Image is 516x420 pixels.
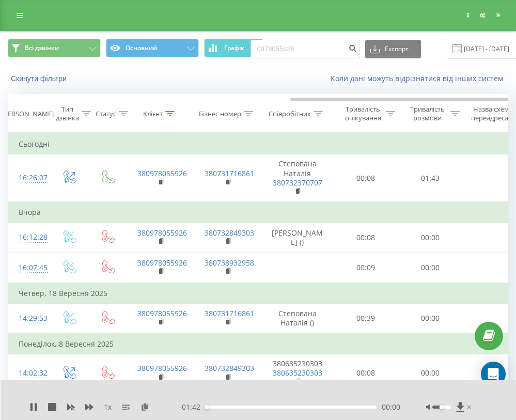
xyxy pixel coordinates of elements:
div: Тип дзвінка [56,105,79,122]
td: 00:00 [398,253,463,283]
div: 16:07:45 [19,258,39,278]
td: 01:43 [398,154,463,202]
div: 14:02:32 [19,363,39,383]
a: 380978055926 [137,258,187,268]
span: 00:00 [382,402,400,412]
span: Графік [224,44,244,52]
td: 380635230303 [261,354,334,393]
a: 380731716861 [205,308,254,318]
a: 380738932958 [205,258,254,268]
div: [PERSON_NAME] [2,110,54,118]
td: [PERSON_NAME] () [261,223,334,253]
a: 380732849303 [205,363,254,373]
a: 380635230303 [273,368,322,378]
div: Клієнт [143,110,163,118]
td: 00:08 [334,223,398,253]
td: 00:00 [398,223,463,253]
div: Accessibility label [205,405,209,409]
div: 16:26:07 [19,168,39,188]
button: Графік [204,39,263,57]
td: 00:00 [398,354,463,393]
div: Назва схеми переадресації [471,105,515,122]
a: Коли дані можуть відрізнятися вiд інших систем [331,73,508,83]
td: 00:08 [334,354,398,393]
td: Степована Наталія [261,154,334,202]
td: 00:39 [334,303,398,334]
td: 00:08 [334,154,398,202]
td: 00:09 [334,253,398,283]
input: Пошук за номером [251,40,360,58]
a: 380731716861 [205,168,254,178]
a: 380978055926 [137,308,187,318]
a: 380978055926 [137,168,187,178]
span: - 01:42 [179,402,206,412]
div: Тривалість розмови [407,105,448,122]
div: 16:12:28 [19,227,39,247]
div: Accessibility label [440,405,444,409]
button: Основний [106,39,199,57]
a: 380978055926 [137,228,187,238]
div: Тривалість очікування [342,105,383,122]
a: 380732849303 [205,228,254,238]
div: Open Intercom Messenger [481,362,506,386]
div: Статус [96,110,116,118]
button: Експорт [365,40,421,58]
span: Всі дзвінки [25,44,59,52]
a: 380978055926 [137,363,187,373]
div: Бізнес номер [199,110,241,118]
td: Степована Наталія () [261,303,334,334]
button: Скинути фільтри [8,74,72,83]
div: Співробітник [269,110,311,118]
div: 14:29:53 [19,308,39,329]
td: 00:00 [398,303,463,334]
a: 380732370707 [273,178,322,188]
span: 1 x [104,402,112,412]
button: Всі дзвінки [8,39,101,57]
